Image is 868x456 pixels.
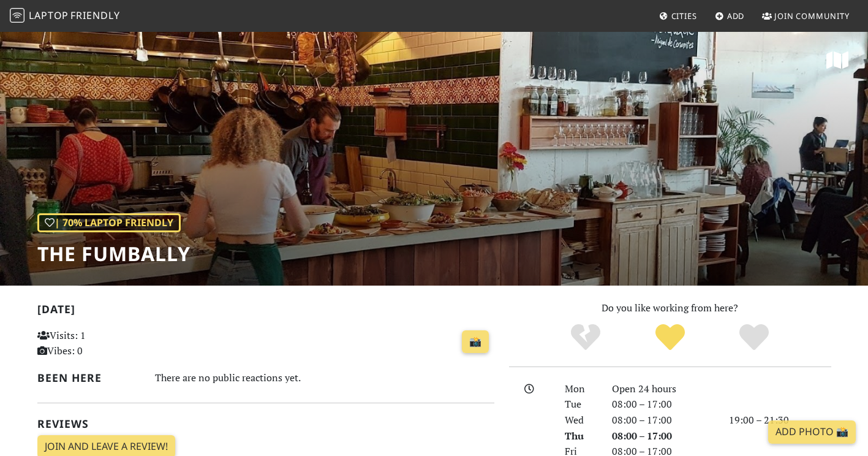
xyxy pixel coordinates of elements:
[37,417,494,430] h2: Reviews
[29,9,69,22] span: Laptop
[722,412,839,428] div: 19:00 – 21:30
[37,371,141,384] h2: Been here
[654,5,702,27] a: Cities
[10,8,25,23] img: LaptopFriendly
[37,303,494,321] h2: [DATE]
[712,322,796,353] div: Definitely!
[605,428,722,444] div: 08:00 – 17:00
[557,412,604,428] div: Wed
[557,428,604,444] div: Thu
[70,9,119,22] span: Friendly
[710,5,750,27] a: Add
[774,10,850,21] span: Join Community
[557,381,604,397] div: Mon
[727,10,745,21] span: Add
[37,242,191,265] h1: The Fumbally
[10,6,120,27] a: LaptopFriendly LaptopFriendly
[543,322,628,353] div: No
[628,322,712,353] div: Yes
[557,397,604,412] div: Tue
[509,300,831,316] p: Do you like working from here?
[37,328,180,359] p: Visits: 1 Vibes: 0
[605,412,722,428] div: 08:00 – 17:00
[37,213,181,233] div: | 70% Laptop Friendly
[768,420,856,444] a: Add Photo 📸
[462,330,489,354] a: 📸
[605,381,722,397] div: Open 24 hours
[155,369,494,387] div: There are no public reactions yet.
[757,5,855,27] a: Join Community
[605,397,722,412] div: 08:00 – 17:00
[671,10,697,21] span: Cities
